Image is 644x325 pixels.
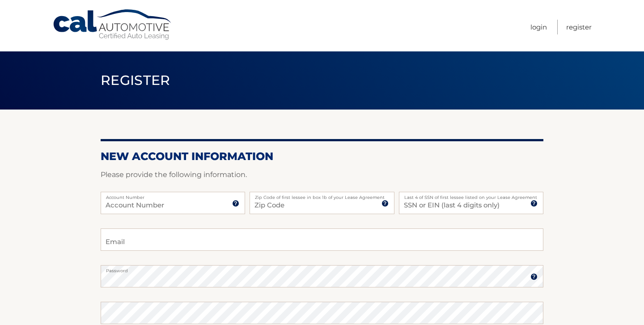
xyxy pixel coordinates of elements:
input: Zip Code [250,192,394,214]
input: SSN or EIN (last 4 digits only) [399,192,543,214]
a: Cal Automotive [52,9,173,41]
label: Last 4 of SSN of first lessee listed on your Lease Agreement [399,192,543,199]
a: Login [530,20,547,34]
img: tooltip.svg [381,200,389,207]
label: Password [101,265,543,272]
img: tooltip.svg [530,200,538,207]
label: Account Number [101,192,245,199]
img: tooltip.svg [530,273,538,280]
h2: New Account Information [101,150,543,163]
a: Register [566,20,592,34]
p: Please provide the following information. [101,169,543,181]
input: Email [101,228,543,251]
span: Register [101,72,170,89]
label: Zip Code of first lessee in box 1b of your Lease Agreement [250,192,394,199]
input: Account Number [101,192,245,214]
img: tooltip.svg [232,200,239,207]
